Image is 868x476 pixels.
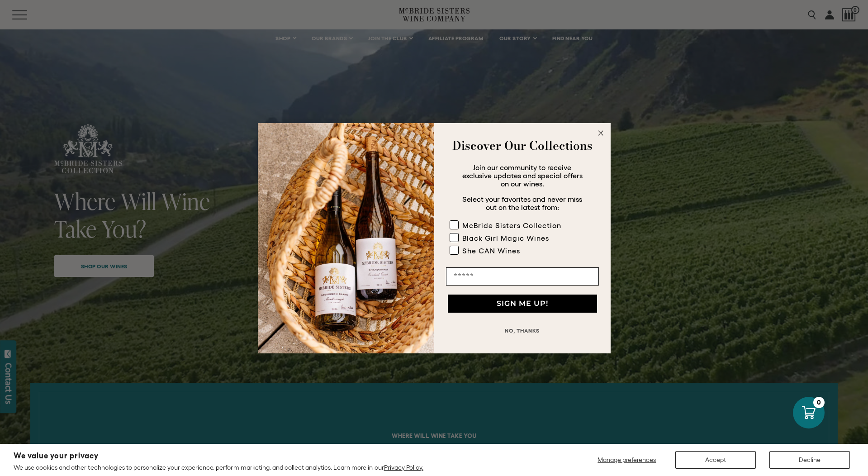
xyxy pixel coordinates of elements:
button: SIGN ME UP! [448,295,597,313]
button: NO, THANKS [446,322,599,340]
input: Email [446,267,599,286]
button: Close dialog [595,128,606,138]
h2: We value your privacy [14,452,423,460]
button: Manage preferences [592,451,662,469]
div: She CAN Wines [462,247,520,255]
button: Decline [769,451,850,469]
div: McBride Sisters Collection [462,221,561,229]
p: We use cookies and other technologies to personalize your experience, perform marketing, and coll... [14,463,423,471]
span: Select your favorites and never miss out on the latest from: [462,195,582,211]
button: Accept [675,451,756,469]
span: Manage preferences [598,456,656,463]
span: Join our community to receive exclusive updates and special offers on our wines. [462,163,583,188]
img: 42653730-7e35-4af7-a99d-12bf478283cf.jpeg [258,123,434,353]
div: 0 [813,397,825,408]
div: Black Girl Magic Wines [462,234,549,242]
a: Privacy Policy. [384,464,423,471]
strong: Discover Our Collections [452,137,593,154]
